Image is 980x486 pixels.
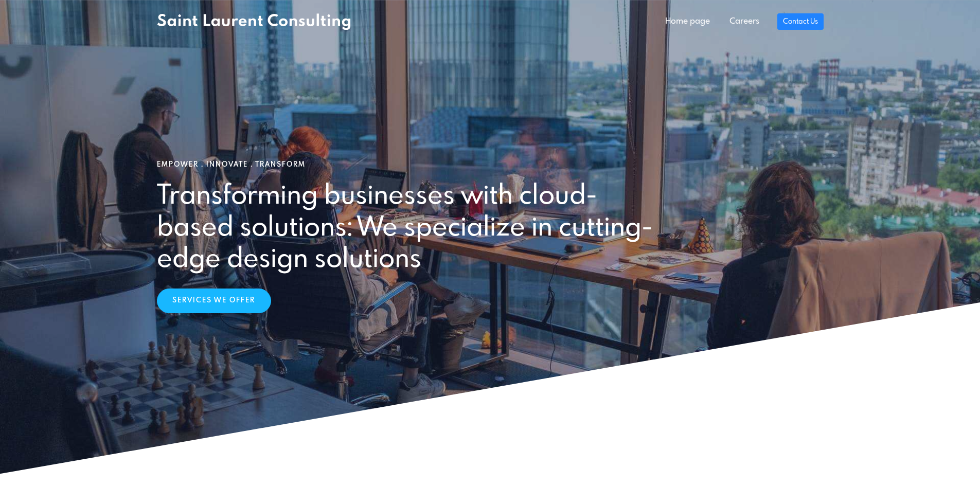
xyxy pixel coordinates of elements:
[777,13,823,30] a: Contact Us
[157,289,271,313] a: Services We Offer
[655,11,720,32] a: Home page
[157,181,657,276] h2: Transforming businesses with cloud-based solutions: We specialize in cutting-edge design solutions
[720,11,769,32] a: Careers
[157,160,824,169] h1: Empower . Innovate . Transform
